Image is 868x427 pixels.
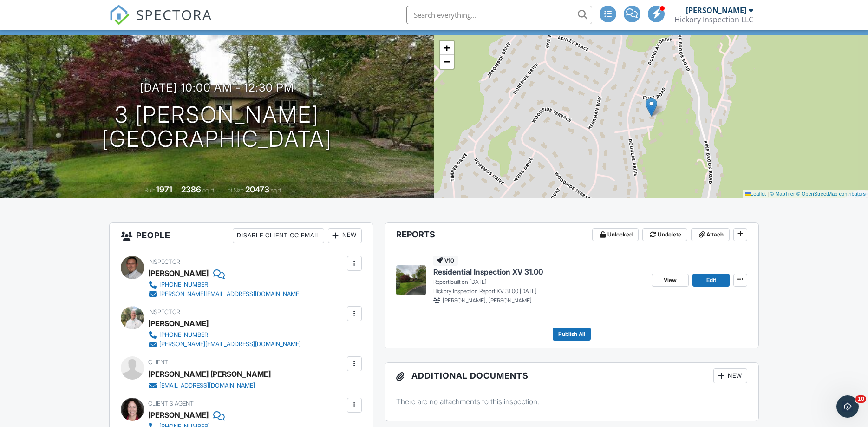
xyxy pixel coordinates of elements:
[148,289,301,299] a: [PERSON_NAME][EMAIL_ADDRESS][DOMAIN_NAME]
[144,187,155,194] span: Built
[271,187,282,194] span: sq.ft.
[713,368,747,383] div: New
[148,367,271,381] div: [PERSON_NAME] [PERSON_NAME]
[159,281,210,289] div: [PHONE_NUMBER]
[440,55,454,69] a: Zoom out
[646,98,657,117] img: Marker
[796,191,866,197] a: © OpenStreetMap contributors
[136,5,212,24] span: SPECTORA
[444,42,450,53] span: +
[109,5,130,25] img: The Best Home Inspection Software - Spectora
[148,266,209,280] div: [PERSON_NAME]
[148,359,168,366] span: Client
[444,56,450,67] span: −
[148,400,194,407] span: Client's Agent
[202,187,215,194] span: sq. ft.
[159,331,210,339] div: [PHONE_NUMBER]
[156,184,172,194] div: 1971
[109,13,212,32] a: SPECTORA
[674,15,753,24] div: Hickory Inspection LLC
[396,396,748,407] p: There are no attachments to this inspection.
[102,103,332,152] h1: 3 [PERSON_NAME] [GEOGRAPHIC_DATA]
[110,223,373,249] h3: People
[148,309,180,315] span: Inspector
[148,258,180,265] span: Inspector
[148,408,209,422] a: [PERSON_NAME]
[159,382,255,389] div: [EMAIL_ADDRESS][DOMAIN_NAME]
[159,290,301,298] div: [PERSON_NAME][EMAIL_ADDRESS][DOMAIN_NAME]
[855,395,866,403] span: 10
[385,363,759,389] h3: Additional Documents
[148,316,209,330] div: [PERSON_NAME]
[148,330,301,340] a: [PHONE_NUMBER]
[770,191,795,197] a: © MapTiler
[836,395,859,418] iframe: Intercom live chat
[148,340,301,349] a: [PERSON_NAME][EMAIL_ADDRESS][DOMAIN_NAME]
[224,187,244,194] span: Lot Size
[148,381,263,390] a: [EMAIL_ADDRESS][DOMAIN_NAME]
[745,191,766,197] a: Leaflet
[328,228,362,243] div: New
[686,6,746,15] div: [PERSON_NAME]
[245,184,269,194] div: 20473
[406,6,592,24] input: Search everything...
[767,191,769,197] span: |
[159,341,301,348] div: [PERSON_NAME][EMAIL_ADDRESS][DOMAIN_NAME]
[233,228,324,243] div: Disable Client CC Email
[181,184,201,194] div: 2386
[148,280,301,289] a: [PHONE_NUMBER]
[140,81,294,94] h3: [DATE] 10:00 am - 12:30 pm
[440,41,454,55] a: Zoom in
